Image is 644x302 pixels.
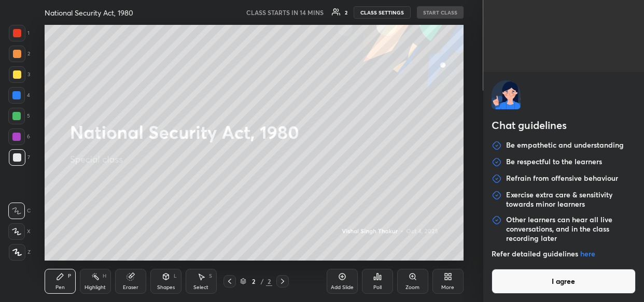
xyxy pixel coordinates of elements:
[8,87,30,104] div: 4
[506,140,624,151] p: Be empathetic and understanding
[506,174,618,184] p: Refrain from offensive behaviour
[157,285,175,290] div: Shapes
[9,66,30,83] div: 3
[103,274,106,279] div: H
[266,277,272,286] div: 2
[492,118,636,135] h2: Chat guidelines
[8,203,31,219] div: C
[506,157,602,167] p: Be respectful to the learners
[354,6,411,19] button: CLASS SETTINGS
[193,285,208,290] div: Select
[373,285,382,290] div: Poll
[9,244,31,261] div: Z
[55,285,65,290] div: Pen
[174,274,177,279] div: L
[8,108,30,124] div: 5
[123,285,138,290] div: Eraser
[8,223,31,240] div: X
[9,46,30,62] div: 2
[209,274,212,279] div: S
[506,215,636,243] p: Other learners can hear all live conversations, and in the class recording later
[331,285,354,290] div: Add Slide
[345,10,347,15] div: 2
[45,8,133,18] h4: National Security Act, 1980
[9,149,30,166] div: 7
[9,25,30,41] div: 1
[68,274,71,279] div: P
[441,285,454,290] div: More
[492,269,636,294] button: I agree
[492,249,636,258] p: Refer detailed guidelines
[248,278,259,284] div: 2
[405,285,419,290] div: Zoom
[506,190,636,209] p: Exercise extra care & sensitivity towards minor learners
[246,8,324,17] h5: CLASS STARTS IN 14 MINS
[8,128,30,145] div: 6
[580,249,595,258] a: here
[261,278,264,284] div: /
[85,285,106,290] div: Highlight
